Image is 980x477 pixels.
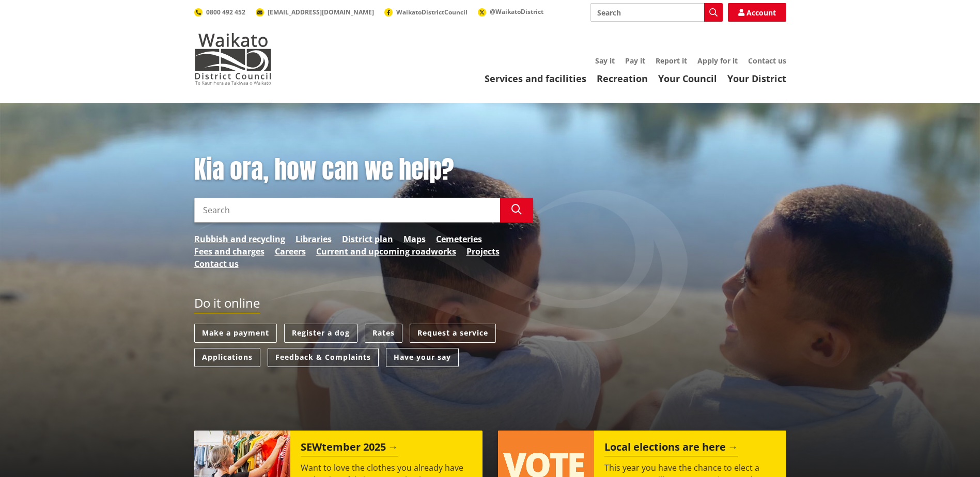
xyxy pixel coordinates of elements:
[342,233,393,245] a: District plan
[268,348,379,367] a: Feedback & Complaints
[656,56,687,66] a: Report it
[194,33,272,85] img: Waikato District Council - Te Kaunihera aa Takiwaa o Waikato
[194,258,239,270] a: Contact us
[597,72,648,85] a: Recreation
[728,3,786,22] a: Account
[478,7,543,16] a: @WaikatoDistrict
[256,8,374,17] a: [EMAIL_ADDRESS][DOMAIN_NAME]
[194,348,260,367] a: Applications
[396,8,468,17] span: WaikatoDistrictCouncil
[625,56,645,66] a: Pay it
[590,3,723,22] input: Search input
[268,8,374,17] span: [EMAIL_ADDRESS][DOMAIN_NAME]
[284,324,357,343] a: Register a dog
[490,7,543,16] span: @WaikatoDistrict
[727,72,786,85] a: Your District
[194,8,245,17] a: 0800 492 452
[485,72,586,85] a: Services and facilities
[410,324,496,343] a: Request a service
[194,296,260,314] h2: Do it online
[194,155,533,185] h1: Kia ora, how can we help?
[295,233,332,245] a: Libraries
[748,56,786,66] a: Contact us
[604,441,738,456] h2: Local elections are here
[301,441,398,456] h2: SEWtember 2025
[206,8,245,17] span: 0800 492 452
[316,245,456,258] a: Current and upcoming roadworks
[384,8,468,17] a: WaikatoDistrictCouncil
[403,233,426,245] a: Maps
[595,56,615,66] a: Say it
[365,324,402,343] a: Rates
[658,72,717,85] a: Your Council
[386,348,459,367] a: Have your say
[275,245,306,258] a: Careers
[194,245,265,258] a: Fees and charges
[697,56,738,66] a: Apply for it
[194,233,285,245] a: Rubbish and recycling
[194,324,277,343] a: Make a payment
[194,198,500,222] input: Search input
[466,245,500,258] a: Projects
[436,233,482,245] a: Cemeteries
